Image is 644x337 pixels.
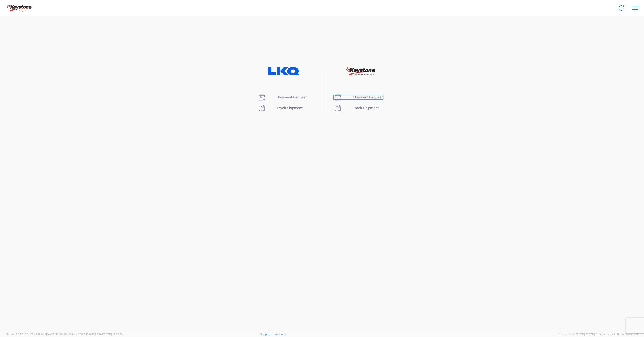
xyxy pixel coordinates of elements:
a: Shipment Request [258,95,307,99]
span: Track Shipment [353,106,379,110]
a: Feedback [273,333,286,336]
span: Track Shipment [277,106,303,110]
a: Support [260,333,273,336]
span: Copyright © [DATE]-[DATE] Agistix Inc., All Rights Reserved [559,332,638,337]
span: Shipment Request [277,95,307,99]
a: Track Shipment [258,106,303,110]
a: Track Shipment [334,106,379,110]
span: Client: 2025.16.0-1592391 [69,333,124,336]
a: Shipment Request [334,95,383,99]
span: [DATE] 12:29:29 [46,333,67,336]
span: Server: 2025.16.0-1ffcc23b9e2 [6,333,67,336]
span: Shipment Request [353,95,383,99]
span: [DATE] 12:25:34 [103,333,124,336]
